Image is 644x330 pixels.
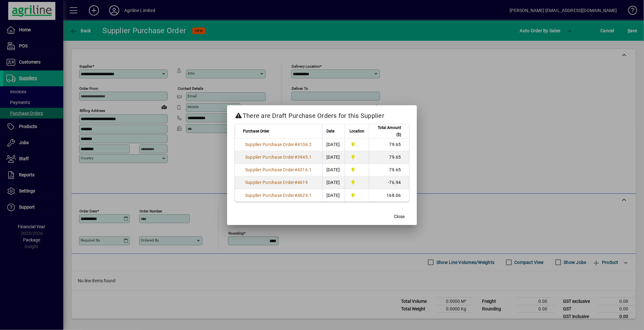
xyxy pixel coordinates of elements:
[245,193,294,198] span: Supplier Purchase Order
[322,138,345,151] td: [DATE]
[350,128,364,135] span: Location
[369,189,409,202] td: 168.06
[243,192,314,199] a: Supplier Purchase Order#4629.1
[349,166,365,173] span: Dargaville
[227,105,417,124] h2: There are Draft Purchase Orders for this Supplier
[294,167,297,172] span: #
[373,124,401,138] span: Total Amount ($)
[389,211,409,223] button: Close
[243,141,314,148] a: Supplier Purchase Order#4106.2
[322,151,345,164] td: [DATE]
[294,142,297,147] span: #
[297,180,308,185] span: 4619
[297,167,312,172] span: 4316.1
[349,192,365,199] span: Dargaville
[245,155,294,160] span: Supplier Purchase Order
[294,180,297,185] span: #
[369,151,409,164] td: 79.65
[297,155,312,160] span: 3945.1
[243,128,269,135] span: Purchase Order
[243,154,314,161] a: Supplier Purchase Order#3945.1
[297,142,312,147] span: 4106.2
[245,167,294,172] span: Supplier Purchase Order
[369,138,409,151] td: 79.65
[322,176,345,189] td: [DATE]
[245,180,294,185] span: Supplier Purchase Order
[294,155,297,160] span: #
[322,189,345,202] td: [DATE]
[245,142,294,147] span: Supplier Purchase Order
[349,154,365,161] span: Dargaville
[243,166,314,173] a: Supplier Purchase Order#4316.1
[294,193,297,198] span: #
[349,179,365,186] span: Dargaville
[349,141,365,148] span: Dargaville
[369,176,409,189] td: -76.94
[326,128,334,135] span: Date
[322,164,345,176] td: [DATE]
[394,213,405,220] span: Close
[243,179,310,186] a: Supplier Purchase Order#4619
[369,164,409,176] td: 79.65
[297,193,312,198] span: 4629.1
